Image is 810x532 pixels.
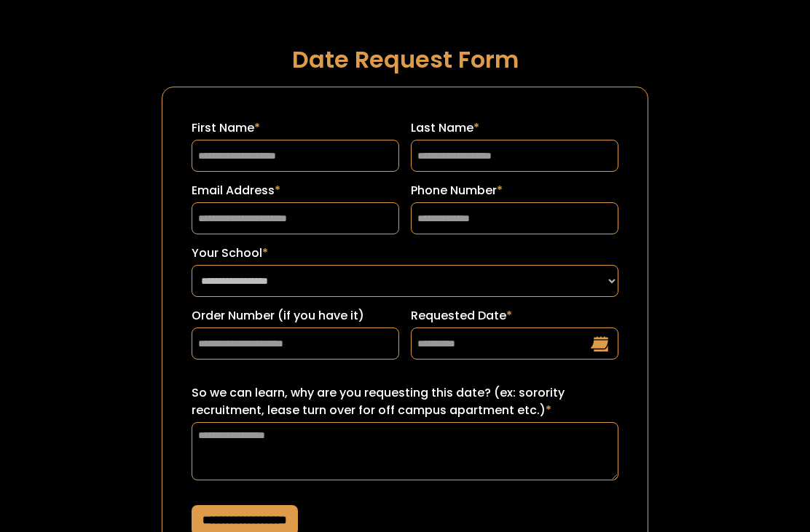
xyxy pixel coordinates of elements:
label: Email Address [192,182,399,199]
label: Order Number (if you have it) [192,307,399,325]
label: Phone Number [411,182,618,199]
label: Requested Date [411,307,618,325]
label: Your School [192,245,618,262]
label: First Name [192,119,399,137]
label: So we can learn, why are you requesting this date? (ex: sorority recruitment, lease turn over for... [192,384,618,419]
h1: Date Request Form [162,47,648,72]
label: Last Name [411,119,618,137]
